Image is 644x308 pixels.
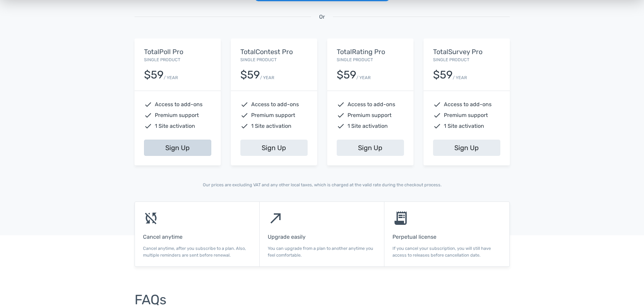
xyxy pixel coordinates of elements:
span: check [144,100,152,109]
span: check [433,111,441,119]
span: 1 Site activation [155,122,195,130]
span: Premium support [348,111,391,119]
small: / YEAR [453,74,467,81]
span: Or [319,13,325,21]
span: check [337,111,345,119]
p: Our prices are excluding VAT and any other local taxes, which is charged at the valid rate during... [135,182,510,188]
span: check [144,122,152,130]
span: 1 Site activation [251,122,291,130]
p: Cancel anytime, after you subscribe to a plan. Also, multiple reminders are sent before renewal. [143,245,251,258]
span: Access to add-ons [444,100,492,109]
span: check [240,111,248,119]
span: check [337,122,345,130]
a: Sign Up [337,140,404,156]
h5: TotalRating Pro [337,48,404,55]
small: / YEAR [260,74,274,81]
div: $59 [433,69,453,81]
div: $59 [240,69,260,81]
small: / YEAR [356,74,371,81]
span: check [144,111,152,119]
span: check [337,100,345,109]
span: Access to add-ons [348,100,395,109]
small: Single Product [144,57,180,62]
a: Sign Up [240,140,308,156]
h6: Perpetual license [392,234,501,240]
span: 1 Site activation [444,122,484,130]
span: Premium support [155,111,199,119]
span: Access to add-ons [251,100,299,109]
h5: TotalContest Pro [240,48,308,55]
span: Premium support [444,111,488,119]
h1: FAQs [135,292,510,307]
small: Single Product [240,57,277,62]
span: Access to add-ons [155,100,202,109]
span: 1 Site activation [348,122,388,130]
h5: TotalSurvey Pro [433,48,500,55]
span: check [433,100,441,109]
span: receipt_long [392,210,409,226]
small: Single Product [433,57,469,62]
h6: Upgrade easily [268,234,376,240]
span: check [240,122,248,130]
small: Single Product [337,57,373,62]
span: Premium support [251,111,295,119]
a: Sign Up [433,140,500,156]
span: sync_disabled [143,210,159,226]
h5: TotalPoll Pro [144,48,211,55]
span: check [240,100,248,109]
a: Sign Up [144,140,211,156]
div: $59 [144,69,164,81]
p: If you cancel your subscription, you will still have access to releases before cancellation date. [392,245,501,258]
span: check [433,122,441,130]
h6: Cancel anytime [143,234,251,240]
div: $59 [337,69,356,81]
p: You can upgrade from a plan to another anytime you feel comfortable. [268,245,376,258]
small: / YEAR [164,74,178,81]
span: north_east [268,210,284,226]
